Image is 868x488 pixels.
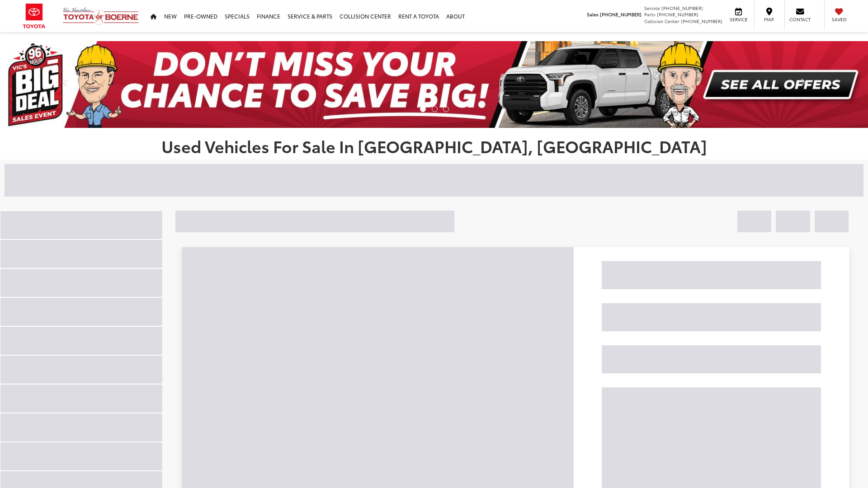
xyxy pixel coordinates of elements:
[681,18,722,24] span: [PHONE_NUMBER]
[657,11,698,18] span: [PHONE_NUMBER]
[829,16,849,23] span: Saved
[587,11,599,18] span: Sales
[661,5,703,11] span: [PHONE_NUMBER]
[789,16,811,23] span: Contact
[728,16,749,23] span: Service
[759,16,779,23] span: Map
[62,7,139,25] img: Vic Vaughan Toyota of Boerne
[644,5,660,11] span: Service
[600,11,642,18] span: [PHONE_NUMBER]
[644,18,679,24] span: Collision Center
[644,11,656,18] span: Parts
